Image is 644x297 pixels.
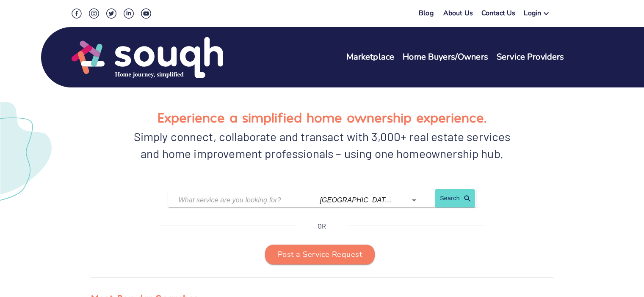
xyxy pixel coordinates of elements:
[72,36,223,79] img: Souqh Logo
[318,221,326,231] p: OR
[443,8,473,21] a: About Us
[320,193,395,207] input: Which city?
[130,128,515,162] div: Simply connect, collaborate and transact with 3,000+ real estate services and home improvement pr...
[408,194,420,206] button: Open
[524,8,541,21] div: Login
[179,193,290,207] input: What service are you looking for?
[481,8,516,21] a: Contact Us
[141,8,151,19] img: Youtube Social Icon
[403,51,488,63] a: Home Buyers/Owners
[278,248,362,262] span: Post a Service Request
[419,8,434,18] a: Blog
[346,51,395,63] a: Marketplace
[265,245,375,265] button: Post a Service Request
[124,8,134,19] img: LinkedIn Social Icon
[89,8,99,19] img: Instagram Social Icon
[158,106,486,128] h1: Experience a simplified home ownership experience.
[72,8,82,19] img: Facebook Social Icon
[497,51,564,63] a: Service Providers
[106,8,116,19] img: Twitter Social Icon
